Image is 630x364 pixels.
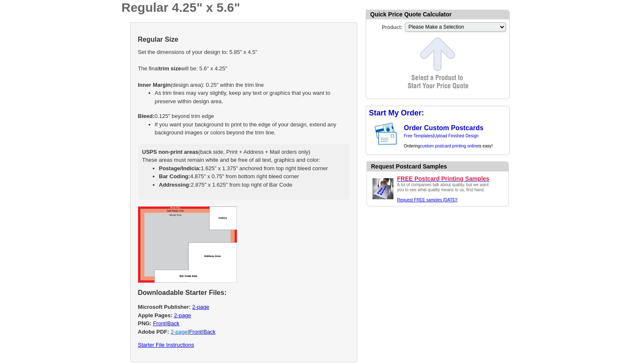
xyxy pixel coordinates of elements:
[366,10,509,19] div: Quick Price Quote Calculator
[366,21,404,31] label: Product:
[404,134,493,148] span: | Ordering is easy!
[370,176,396,201] img: Upload a design ready to be printed
[138,113,155,119] strong: Bleed:
[366,106,509,120] div: Start My Order:
[138,206,237,283] img: regular postcard starter files
[404,134,433,138] a: Free Templates
[159,172,345,181] li: 4.875" x 0.75" from bottom right bleed corner
[462,168,630,364] iframe: LiveChat chat widget
[171,329,188,335] a: 2-page
[159,65,181,72] strong: trim size
[366,120,373,148] img: background image for postcard
[138,312,173,318] strong: Apple Pages:
[373,120,403,148] img: post card showing stamp and address area
[138,304,191,310] strong: Microsoft Publisher:
[159,182,191,188] strong: Addressing:
[159,165,201,171] strong: Postage/Indicia:
[138,144,349,200] div: (back side, Print + Address + Mail orders only) These areas must remain white and be free of all ...
[159,164,345,173] li: 1.625" x 1.375" anchored from top right bleed corner
[192,304,209,310] a: 2-page
[138,82,171,88] strong: Inner Margin
[138,289,227,296] strong: Downloadable Starter Files:
[138,30,350,200] td: Set the dimensions of your design to: 5.85" x 4.5" The final will be: 5.6" x 4.25" (design area):...
[203,329,215,335] a: Back
[155,120,349,137] li: If you want your background to print to the edge of your design, extend any background images or ...
[397,182,494,203] div: A lot of companies talk about quality, but we want you to see what quality means to us, first hand.
[371,162,508,171] div: Request Postcard Samples
[138,35,349,43] h4: Regular Size
[434,134,478,138] a: Upload Finished Design
[159,173,190,179] strong: Bar Coding:
[122,1,357,14] h1: Regular 4.25" x 5.6"
[404,124,484,131] a: Order Custom Postcards
[138,320,152,327] strong: PNG:
[159,181,345,189] li: 2.875" x 1.625" from top right of Bar Code
[189,329,202,335] a: Front
[138,342,194,348] a: Starter File Instructions
[174,312,191,318] a: 2-page
[138,303,349,336] p: | | |
[138,329,169,335] strong: Adobe PDF:
[167,320,179,327] a: Back
[155,89,349,105] li: As trim lines may vary slightly, keep any text or graphics that you want to preserve within desig...
[153,320,166,327] a: Front
[397,198,458,202] a: Request FREE samples [DATE]!
[420,144,478,148] a: custom postcard printing online
[397,175,505,182] a: FREE Postcard Printing Samples
[142,149,199,155] strong: USPS non-print areas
